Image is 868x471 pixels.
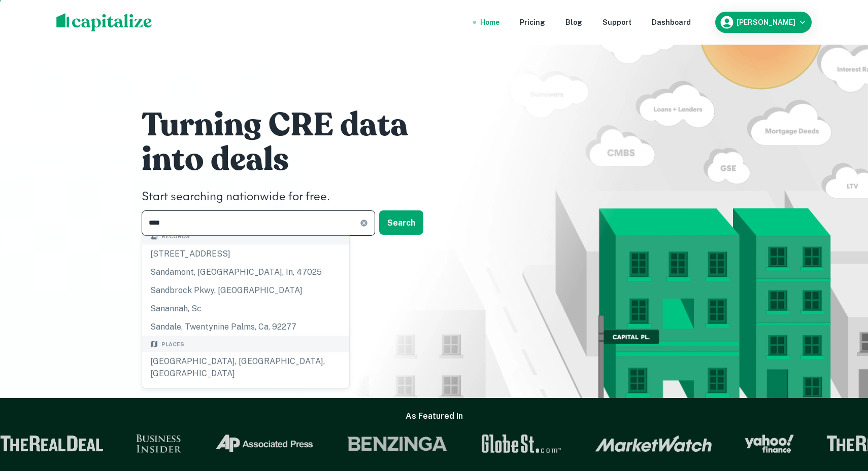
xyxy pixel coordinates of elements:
div: [STREET_ADDRESS] [142,244,349,263]
span: Records [161,232,190,241]
a: Home [480,17,499,28]
div: sandamont, [GEOGRAPHIC_DATA], in, 47025 [142,263,349,281]
a: Pricing [520,17,545,28]
span: Places [161,340,184,348]
div: sandale, twentynine palms, ca, 92277 [142,317,349,336]
img: Business Insider [136,434,181,453]
div: sanannah, sc [142,299,349,317]
img: Yahoo Finance [744,434,793,453]
h4: Start searching nationwide for free. [142,188,446,206]
div: [GEOGRAPHIC_DATA], [GEOGRAPHIC_DATA], [GEOGRAPHIC_DATA] [142,383,349,413]
img: GlobeSt [480,434,562,453]
a: Dashboard [652,17,691,28]
h6: As Featured In [406,410,463,422]
a: Support [603,17,631,28]
img: Market Watch [594,435,712,452]
img: capitalize-logo.png [56,13,152,31]
h1: into deals [142,139,446,180]
button: Search [379,210,423,235]
a: Blog [565,17,582,28]
img: Associated Press [214,434,314,453]
iframe: Chat Widget [817,390,868,439]
div: [GEOGRAPHIC_DATA], [GEOGRAPHIC_DATA], [GEOGRAPHIC_DATA] [142,352,349,383]
button: [PERSON_NAME] [715,12,812,33]
div: sandbrock pkwy, [GEOGRAPHIC_DATA] [142,281,349,299]
h1: Turning CRE data [142,105,446,146]
img: Benzinga [346,434,448,453]
h6: [PERSON_NAME] [737,19,795,26]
